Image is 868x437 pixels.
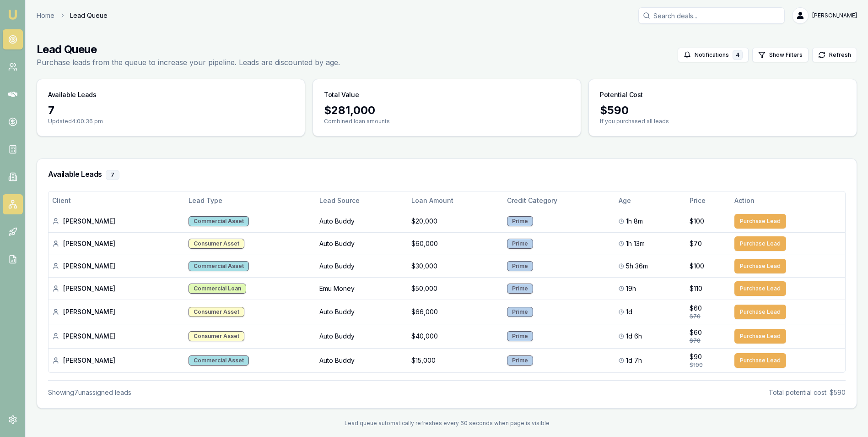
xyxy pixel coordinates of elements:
[189,216,249,226] div: Commercial Asset
[734,214,786,229] button: Purchase Lead
[408,277,503,300] td: $50,000
[507,284,533,294] div: Prime
[731,191,845,210] th: Action
[324,118,570,125] p: Combined loan amounts
[316,210,408,232] td: Auto Buddy
[37,42,340,57] h1: Lead Queue
[507,307,533,317] div: Prime
[37,57,340,68] p: Purchase leads from the queue to increase your pipeline. Leads are discounted by age.
[734,353,786,368] button: Purchase Lead
[7,9,18,20] img: emu-icon-u.png
[408,300,503,324] td: $66,000
[734,305,786,319] button: Purchase Lead
[106,170,119,180] div: 7
[507,261,533,271] div: Prime
[408,255,503,277] td: $30,000
[52,356,181,365] div: [PERSON_NAME]
[734,281,786,296] button: Purchase Lead
[316,348,408,372] td: Auto Buddy
[690,262,704,271] span: $100
[507,216,533,226] div: Prime
[316,191,408,210] th: Lead Source
[626,262,648,271] span: 5h 36m
[189,355,249,366] div: Commercial Asset
[690,217,704,226] span: $100
[52,217,181,226] div: [PERSON_NAME]
[812,12,857,19] span: [PERSON_NAME]
[678,48,749,62] button: Notifications4
[690,284,702,293] span: $110
[189,239,244,249] div: Consumer Asset
[752,48,809,62] button: Show Filters
[48,103,294,118] div: 7
[52,284,181,293] div: [PERSON_NAME]
[686,191,731,210] th: Price
[316,300,408,324] td: Auto Buddy
[316,232,408,255] td: Auto Buddy
[626,284,636,293] span: 19h
[503,191,615,210] th: Credit Category
[626,332,642,341] span: 1d 6h
[37,11,108,20] nav: breadcrumb
[37,420,857,427] div: Lead queue automatically refreshes every 60 seconds when page is visible
[690,352,702,361] span: $90
[734,329,786,344] button: Purchase Lead
[408,191,503,210] th: Loan Amount
[70,11,108,20] span: Lead Queue
[812,48,857,62] button: Refresh
[185,191,316,210] th: Lead Type
[48,90,97,99] h3: Available Leads
[626,307,632,317] span: 1d
[324,103,570,118] div: $ 281,000
[769,388,846,397] div: Total potential cost: $590
[690,239,702,248] span: $70
[37,11,54,20] a: Home
[316,255,408,277] td: Auto Buddy
[52,262,181,271] div: [PERSON_NAME]
[52,239,181,248] div: [PERSON_NAME]
[690,304,702,313] span: $60
[189,307,244,317] div: Consumer Asset
[615,191,686,210] th: Age
[189,284,246,294] div: Commercial Loan
[690,328,702,337] span: $60
[734,259,786,273] button: Purchase Lead
[52,307,181,317] div: [PERSON_NAME]
[408,210,503,232] td: $20,000
[626,356,642,365] span: 1d 7h
[507,355,533,366] div: Prime
[316,277,408,300] td: Emu Money
[408,348,503,372] td: $15,000
[733,50,743,60] div: 4
[49,191,185,210] th: Client
[408,232,503,255] td: $60,000
[600,103,846,118] div: $ 590
[48,118,294,125] p: Updated 4:00:36 pm
[48,170,846,180] h3: Available Leads
[600,118,846,125] p: If you purchased all leads
[324,90,359,99] h3: Total Value
[690,337,728,344] div: $70
[189,261,249,271] div: Commercial Asset
[690,361,728,369] div: $100
[690,313,728,320] div: $70
[626,239,645,248] span: 1h 13m
[316,324,408,348] td: Auto Buddy
[189,331,244,341] div: Consumer Asset
[626,217,643,226] span: 1h 8m
[507,239,533,249] div: Prime
[734,236,786,251] button: Purchase Lead
[408,324,503,348] td: $40,000
[48,388,131,397] div: Showing 7 unassigned lead s
[52,332,181,341] div: [PERSON_NAME]
[638,7,785,24] input: Search deals
[507,331,533,341] div: Prime
[600,90,643,99] h3: Potential Cost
